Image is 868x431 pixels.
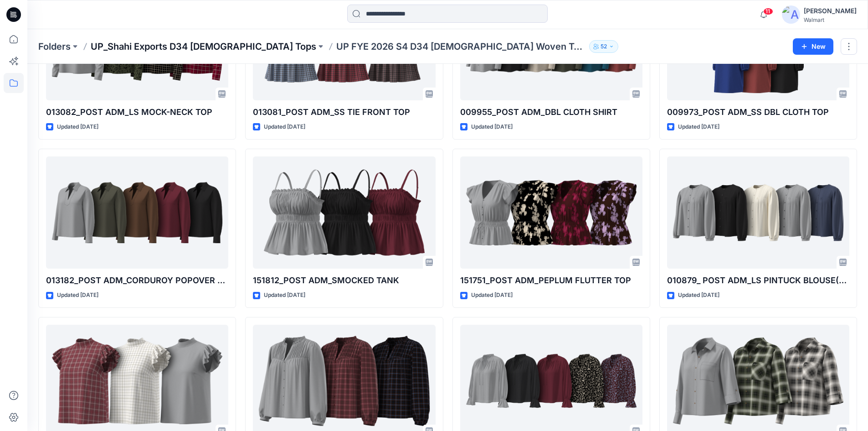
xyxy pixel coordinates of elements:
p: Updated [DATE] [57,122,98,132]
a: 151812_POST ADM_SMOCKED TANK [253,156,435,269]
p: 010879_ POST ADM_LS PINTUCK BLOUSE(COTTON CHAMBRAY) [667,274,849,287]
button: New [793,38,833,55]
p: 151812_POST ADM_SMOCKED TANK [253,274,435,287]
a: UP_Shahi Exports D34 [DEMOGRAPHIC_DATA] Tops [91,40,316,53]
p: 151751_POST ADM_PEPLUM FLUTTER TOP [460,274,642,287]
p: 013182_POST ADM_CORDUROY POPOVER SHIRT [46,274,228,287]
p: Updated [DATE] [471,122,513,132]
a: 013182_POST ADM_CORDUROY POPOVER SHIRT [46,156,228,269]
button: 52 [589,40,618,53]
a: 151751_POST ADM_PEPLUM FLUTTER TOP [460,156,642,269]
a: 010879_ POST ADM_LS PINTUCK BLOUSE(COTTON CHAMBRAY) [667,156,849,269]
div: Walmart [804,16,857,23]
p: Updated [DATE] [264,291,305,300]
p: Updated [DATE] [678,122,719,132]
img: avatar [782,5,800,24]
p: UP FYE 2026 S4 D34 [DEMOGRAPHIC_DATA] Woven Tops Shahi [336,40,586,53]
p: Updated [DATE] [264,122,305,132]
p: 52 [601,42,607,52]
span: 11 [763,8,773,15]
p: Updated [DATE] [57,291,98,300]
p: Updated [DATE] [678,291,719,300]
p: 009955_POST ADM_DBL CLOTH SHIRT [460,106,642,119]
p: 009973_POST ADM_SS DBL CLOTH TOP [667,106,849,119]
div: [PERSON_NAME] [804,5,857,16]
p: 013081_POST ADM_SS TIE FRONT TOP [253,106,435,119]
a: Folders [38,40,71,53]
p: Updated [DATE] [471,291,513,300]
p: 013082_POST ADM_LS MOCK-NECK TOP [46,106,228,119]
